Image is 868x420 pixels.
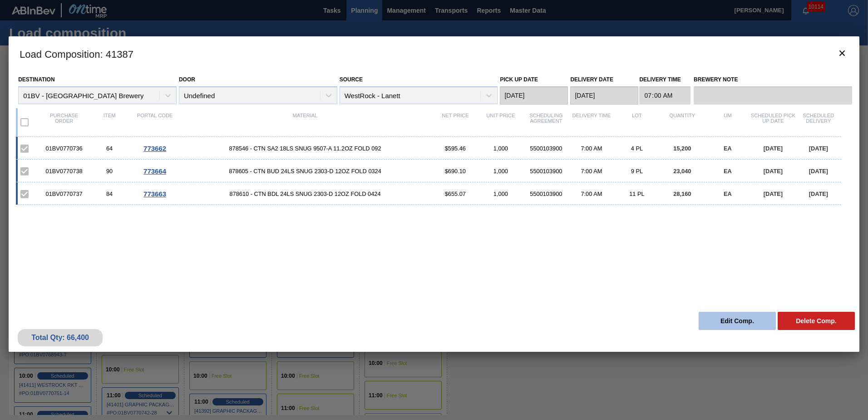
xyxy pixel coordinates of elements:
[724,145,732,152] span: EA
[132,190,178,198] div: Go to Order
[132,113,178,132] div: Portal code
[569,190,614,197] div: 7:00 AM
[178,113,433,132] div: Material
[764,145,783,152] span: [DATE]
[500,86,568,105] input: mm/dd/yyyy
[478,145,523,152] div: 1,000
[614,168,660,175] div: 9 PL
[87,190,132,197] div: 84
[132,145,178,152] div: Go to Order
[143,145,166,152] span: 773662
[694,73,852,86] label: Brewery Note
[569,168,614,175] div: 7:00 AM
[523,168,569,175] div: 5500103900
[41,190,87,197] div: 01BV0770737
[673,145,691,152] span: 15,200
[41,168,87,175] div: 01BV0770738
[570,86,638,105] input: mm/dd/yyyy
[570,76,613,83] label: Delivery Date
[705,113,750,132] div: UM
[569,145,614,152] div: 7:00 AM
[87,145,132,152] div: 64
[478,190,523,197] div: 1,000
[178,168,433,175] span: 878605 - CTN BUD 24LS SNUG 2303-D 12OZ FOLD 0324
[523,113,569,132] div: Scheduling Agreement
[41,113,87,132] div: Purchase order
[340,76,363,83] label: Source
[639,73,690,86] label: Delivery Time
[523,145,569,152] div: 5500103900
[796,113,841,132] div: Scheduled Delivery
[809,145,828,152] span: [DATE]
[478,168,523,175] div: 1,000
[724,190,732,197] span: EA
[614,145,660,152] div: 4 PL
[699,312,776,330] button: Edit Comp.
[764,168,783,175] span: [DATE]
[433,113,478,132] div: Net Price
[614,113,660,132] div: Lot
[478,113,523,132] div: Unit Price
[143,167,166,175] span: 773664
[660,113,705,132] div: Quantity
[433,145,478,152] div: $595.46
[9,36,859,71] h3: Load Composition : 41387
[673,190,691,197] span: 28,160
[809,168,828,175] span: [DATE]
[500,76,538,83] label: Pick up Date
[18,76,54,83] label: Destination
[433,168,478,175] div: $690.10
[569,113,614,132] div: Delivery Time
[809,190,828,197] span: [DATE]
[179,76,195,83] label: Door
[614,190,660,197] div: 11 PL
[87,113,132,132] div: Item
[433,190,478,197] div: $655.07
[41,145,87,152] div: 01BV0770736
[724,168,732,175] span: EA
[778,312,855,330] button: Delete Comp.
[523,190,569,197] div: 5500103900
[178,190,433,197] span: 878610 - CTN BDL 24LS SNUG 2303-D 12OZ FOLD 0424
[87,168,132,175] div: 90
[673,168,691,175] span: 23,040
[132,167,178,175] div: Go to Order
[750,113,796,132] div: Scheduled Pick up Date
[764,190,783,197] span: [DATE]
[25,334,96,342] div: Total Qty: 66,400
[143,190,166,198] span: 773663
[178,145,433,152] span: 878546 - CTN SA2 18LS SNUG 9507-A 11.2OZ FOLD 092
